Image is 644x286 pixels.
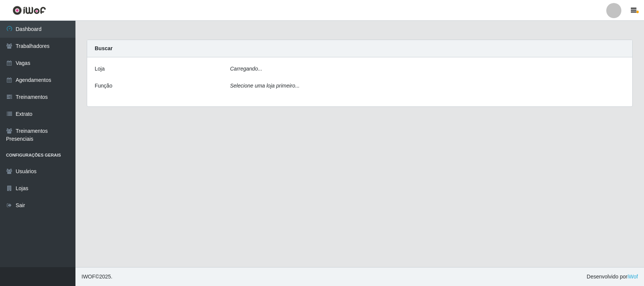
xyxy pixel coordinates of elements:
label: Função [95,82,112,90]
img: CoreUI Logo [12,6,46,15]
i: Selecione uma loja primeiro... [230,83,300,89]
span: © 2025 . [81,273,112,281]
span: Desenvolvido por [587,273,638,281]
a: iWof [627,274,638,280]
i: Carregando... [230,66,263,72]
label: Loja [95,65,105,73]
strong: Buscar [95,45,112,51]
span: IWOF [81,274,95,280]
